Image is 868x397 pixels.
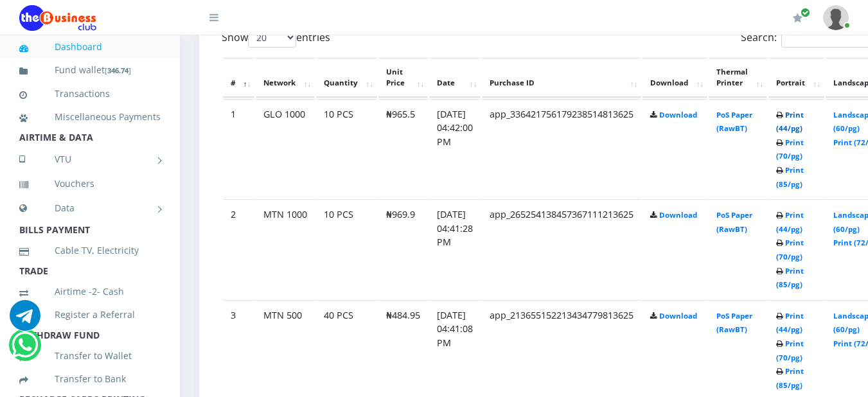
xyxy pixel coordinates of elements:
th: Unit Price: activate to sort column ascending [378,58,428,98]
td: [DATE] 04:42:00 PM [429,99,481,198]
a: Print (44/pg) [776,110,804,134]
td: 2 [223,199,254,299]
a: Print (44/pg) [776,311,804,335]
td: [DATE] 04:41:28 PM [429,199,481,299]
td: ₦969.9 [378,199,428,299]
td: MTN 1000 [256,199,315,299]
a: Airtime -2- Cash [19,277,161,306]
a: Print (85/pg) [776,366,804,390]
th: Purchase ID: activate to sort column ascending [482,58,641,98]
b: 346.74 [107,66,128,75]
th: Portrait: activate to sort column ascending [768,58,824,98]
a: Print (85/pg) [776,266,804,290]
th: Thermal Printer: activate to sort column ascending [709,58,767,98]
a: Transfer to Bank [19,364,161,394]
td: 10 PCS [316,199,377,299]
a: Print (70/pg) [776,339,804,362]
img: Logo [19,5,96,31]
a: Data [19,192,161,224]
img: User [823,5,849,30]
a: Print (70/pg) [776,137,804,161]
a: VTU [19,143,161,175]
a: Print (70/pg) [776,238,804,261]
a: Print (85/pg) [776,165,804,189]
a: Vouchers [19,169,161,198]
td: GLO 1000 [256,99,315,198]
td: 10 PCS [316,99,377,198]
td: app_336421756179238514813625 [482,99,641,198]
i: Renew/Upgrade Subscription [793,13,802,23]
a: Download [659,311,697,321]
th: Date: activate to sort column ascending [429,58,481,98]
a: Cable TV, Electricity [19,236,161,265]
th: Network: activate to sort column ascending [256,58,315,98]
a: PoS Paper (RawBT) [716,210,752,234]
th: #: activate to sort column descending [223,58,254,98]
td: ₦965.5 [378,99,428,198]
a: Transactions [19,79,161,109]
a: Download [659,210,697,220]
a: Chat for support [12,339,38,360]
th: Download: activate to sort column ascending [642,58,707,98]
a: Fund wallet[346.74] [19,55,161,85]
td: 1 [223,99,254,198]
a: Download [659,110,697,119]
a: Chat for support [10,310,40,331]
small: [ ] [105,66,131,75]
a: PoS Paper (RawBT) [716,110,752,134]
td: app_265254138457367111213625 [482,199,641,299]
a: Print (44/pg) [776,210,804,234]
th: Quantity: activate to sort column ascending [316,58,377,98]
span: Renew/Upgrade Subscription [801,8,810,17]
a: Transfer to Wallet [19,341,161,371]
a: Miscellaneous Payments [19,102,161,132]
a: PoS Paper (RawBT) [716,311,752,335]
label: Show entries [222,28,330,48]
select: Showentries [248,28,296,48]
a: Register a Referral [19,300,161,330]
a: Dashboard [19,32,161,62]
